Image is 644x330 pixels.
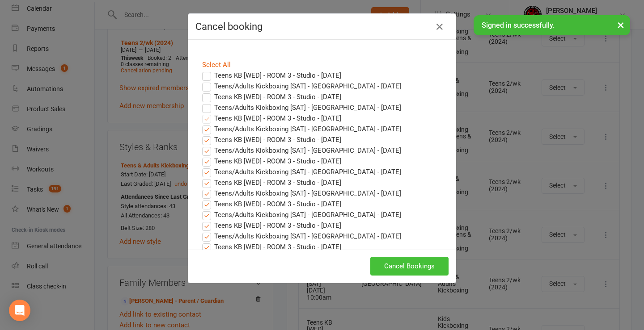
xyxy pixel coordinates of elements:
label: Teens/Adults Kickboxing [SAT] - [GEOGRAPHIC_DATA] - [DATE] [202,81,401,92]
label: Teens/Adults Kickboxing [SAT] - [GEOGRAPHIC_DATA] - [DATE] [202,145,401,156]
span: Signed in successfully. [482,21,555,29]
label: Teens/Adults Kickboxing [SAT] - [GEOGRAPHIC_DATA] - [DATE] [202,167,401,177]
label: Teens/Adults Kickboxing [SAT] - [GEOGRAPHIC_DATA] - [DATE] [202,102,401,113]
label: Teens KB [WED] - ROOM 3 - Studio - [DATE] [202,70,341,81]
label: Teens KB [WED] - ROOM 3 - Studio - [DATE] [202,220,341,231]
label: Teens KB [WED] - ROOM 3 - Studio - [DATE] [202,113,341,124]
label: Teens/Adults Kickboxing [SAT] - [GEOGRAPHIC_DATA] - [DATE] [202,209,401,220]
label: Teens KB [WED] - ROOM 3 - Studio - [DATE] [202,177,341,188]
a: Select All [202,61,231,69]
label: Teens KB [WED] - ROOM 3 - Studio - [DATE] [202,242,341,252]
label: Teens/Adults Kickboxing [SAT] - [GEOGRAPHIC_DATA] - [DATE] [202,231,401,242]
button: Cancel Bookings [370,257,449,276]
label: Teens KB [WED] - ROOM 3 - Studio - [DATE] [202,156,341,167]
label: Teens KB [WED] - ROOM 3 - Studio - [DATE] [202,92,341,102]
label: Teens/Adults Kickboxing [SAT] - [GEOGRAPHIC_DATA] - [DATE] [202,124,401,134]
label: Teens KB [WED] - ROOM 3 - Studio - [DATE] [202,134,341,145]
label: Teens KB [WED] - ROOM 3 - Studio - [DATE] [202,199,341,209]
div: Open Intercom Messenger [9,300,30,321]
button: × [613,15,629,34]
label: Teens/Adults Kickboxing [SAT] - [GEOGRAPHIC_DATA] - [DATE] [202,188,401,199]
